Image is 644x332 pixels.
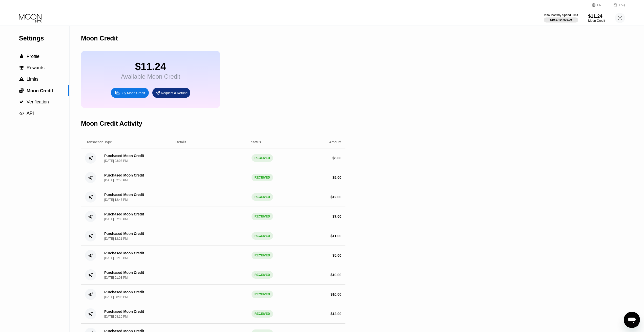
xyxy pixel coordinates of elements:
[19,100,24,104] span: 
[19,54,24,59] div: 
[121,73,180,80] div: Available Moon Credit
[27,77,38,82] span: Limits
[152,88,190,98] div: Request a Refund
[27,111,34,116] span: API
[252,174,273,181] div: RECEIVED
[104,256,128,260] div: [DATE] 01:18 PM
[104,290,144,294] div: Purchased Moon Credit
[121,61,180,72] div: $11.24
[333,156,341,160] div: $ 8.00
[588,13,605,19] div: $11.24
[104,193,144,197] div: Purchased Moon Credit
[252,271,273,279] div: RECEIVED
[330,273,341,277] div: $ 10.00
[333,214,341,218] div: $ 7.00
[81,120,142,127] div: Moon Credit Activity
[252,193,273,201] div: RECEIVED
[81,35,118,42] div: Moon Credit
[161,91,188,95] div: Request a Refund
[27,88,53,93] span: Moon Credit
[550,18,572,21] div: $19.97 / $4,000.00
[19,77,24,81] div: 
[19,88,24,93] div: 
[104,232,144,236] div: Purchased Moon Credit
[252,291,273,298] div: RECEIVED
[104,315,128,318] div: [DATE] 08:10 PM
[104,237,128,240] div: [DATE] 12:21 PM
[27,99,49,104] span: Verification
[27,54,39,59] span: Profile
[252,252,273,259] div: RECEIVED
[333,175,341,180] div: $ 5.00
[19,77,24,81] span: 
[19,100,24,104] div: 
[330,195,341,199] div: $ 12.00
[329,140,341,144] div: Amount
[330,234,341,238] div: $ 11.00
[85,140,112,144] div: Transaction Type
[104,173,144,177] div: Purchased Moon Credit
[104,251,144,255] div: Purchased Moon Credit
[333,253,341,257] div: $ 5.00
[330,312,341,316] div: $ 12.00
[252,310,273,318] div: RECEIVED
[624,312,640,328] iframe: Button to launch messaging window
[104,271,144,275] div: Purchased Moon Credit
[251,140,261,144] div: Status
[19,65,24,70] div: 
[592,3,607,8] div: EN
[20,54,23,59] span: 
[104,154,144,158] div: Purchased Moon Credit
[176,140,186,144] div: Details
[19,88,24,93] span: 
[19,35,69,42] div: Settings
[104,217,128,221] div: [DATE] 07:38 PM
[544,13,578,23] div: Visa Monthly Spend Limit$19.97/$4,000.00
[330,292,341,296] div: $ 10.00
[111,88,149,98] div: Buy Moon Credit
[27,65,45,70] span: Rewards
[607,3,625,8] div: FAQ
[104,198,128,202] div: [DATE] 12:48 PM
[104,159,128,163] div: [DATE] 03:03 PM
[252,213,273,220] div: RECEIVED
[120,91,145,95] div: Buy Moon Credit
[252,232,273,240] div: RECEIVED
[588,19,605,23] div: Moon Credit
[104,179,128,182] div: [DATE] 02:58 PM
[104,212,144,216] div: Purchased Moon Credit
[104,295,128,299] div: [DATE] 08:05 PM
[544,13,578,17] div: Visa Monthly Spend Limit
[597,3,601,7] div: EN
[588,13,605,23] div: $11.24Moon Credit
[104,309,144,314] div: Purchased Moon Credit
[104,276,128,279] div: [DATE] 01:03 PM
[619,3,625,7] div: FAQ
[19,111,24,116] span: 
[19,65,24,70] span: 
[252,154,273,162] div: RECEIVED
